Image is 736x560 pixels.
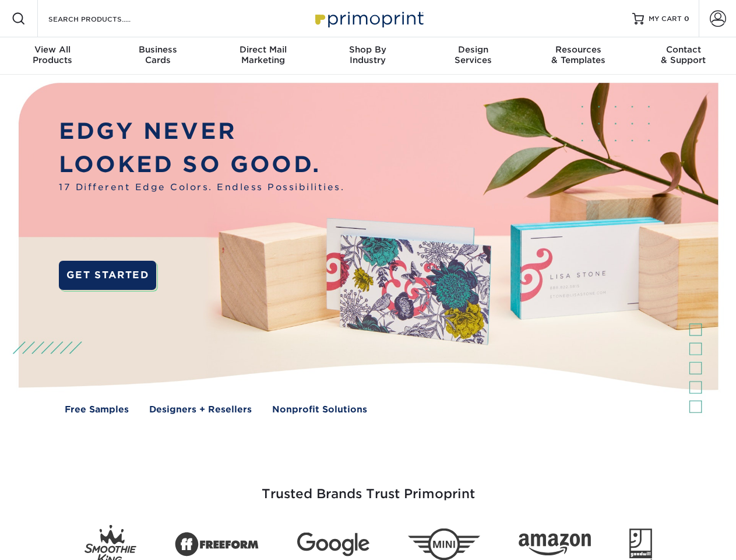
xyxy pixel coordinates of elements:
a: Designers + Resellers [149,403,252,416]
a: GET STARTED [59,261,156,290]
img: Primoprint [310,6,427,31]
h3: Trusted Brands Trust Primoprint [27,459,709,516]
a: BusinessCards [105,37,210,75]
div: & Support [631,44,736,65]
span: Business [105,44,210,55]
div: Industry [315,44,420,65]
p: EDGY NEVER [59,115,344,148]
p: LOOKED SO GOOD. [59,148,344,181]
span: MY CART [649,14,682,24]
span: Resources [526,44,631,55]
span: Shop By [315,44,420,55]
input: SEARCH PRODUCTS..... [47,12,161,26]
a: DesignServices [421,37,526,75]
span: Direct Mail [210,44,315,55]
img: Amazon [519,534,591,556]
a: Direct MailMarketing [210,37,315,75]
span: 17 Different Edge Colors. Endless Possibilities. [59,181,344,194]
span: Design [421,44,526,55]
a: Free Samples [65,403,129,416]
img: Google [297,533,369,556]
div: Marketing [210,44,315,65]
a: Resources& Templates [526,37,631,75]
a: Shop ByIndustry [315,37,420,75]
div: & Templates [526,44,631,65]
div: Services [421,44,526,65]
div: Cards [105,44,210,65]
span: Contact [631,44,736,55]
span: 0 [684,15,689,23]
a: Contact& Support [631,37,736,75]
a: Nonprofit Solutions [272,403,367,416]
img: Goodwill [629,528,652,560]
